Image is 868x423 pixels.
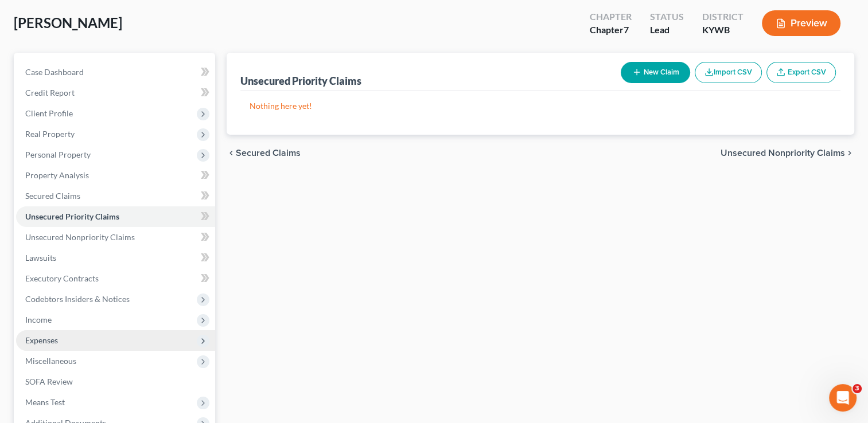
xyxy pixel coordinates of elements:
span: 3 [853,384,862,393]
span: Expenses [25,335,58,345]
span: Income [25,315,52,324]
div: Unsecured Priority Claims [240,74,361,88]
i: chevron_right [845,148,854,158]
a: Lawsuits [16,248,215,268]
span: Executory Contracts [25,273,99,283]
div: Chapter [590,10,632,23]
a: Credit Report [16,83,215,103]
a: Executory Contracts [16,268,215,289]
span: Miscellaneous [25,356,76,366]
a: Export CSV [766,62,836,83]
span: Client Profile [25,108,73,118]
div: Lead [650,23,684,37]
span: Unsecured Nonpriority Claims [721,148,845,158]
div: KYWB [702,23,744,37]
button: Import CSV [695,62,762,83]
button: chevron_left Secured Claims [227,148,301,158]
span: Unsecured Nonpriority Claims [25,232,135,242]
span: Secured Claims [25,191,80,201]
div: Chapter [590,23,632,37]
button: Preview [762,10,840,36]
span: SOFA Review [25,377,73,386]
i: chevron_left [227,148,236,158]
a: Unsecured Nonpriority Claims [16,227,215,248]
iframe: Intercom live chat [829,384,857,412]
a: Secured Claims [16,186,215,206]
span: Real Property [25,129,75,139]
span: Unsecured Priority Claims [25,211,119,221]
a: Unsecured Priority Claims [16,206,215,227]
span: Lawsuits [25,253,56,263]
span: Property Analysis [25,170,89,180]
span: Case Dashboard [25,67,84,77]
span: 7 [624,24,629,35]
button: New Claim [621,62,690,83]
a: SOFA Review [16,371,215,392]
a: Case Dashboard [16,62,215,83]
span: Credit Report [25,88,75,97]
button: Unsecured Nonpriority Claims chevron_right [721,148,854,158]
span: [PERSON_NAME] [14,14,122,31]
span: Codebtors Insiders & Notices [25,294,130,304]
span: Means Test [25,397,65,407]
span: Secured Claims [236,148,301,158]
div: Status [650,10,684,23]
div: District [702,10,744,23]
span: Personal Property [25,150,91,159]
a: Property Analysis [16,165,215,186]
p: Nothing here yet! [250,100,831,112]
